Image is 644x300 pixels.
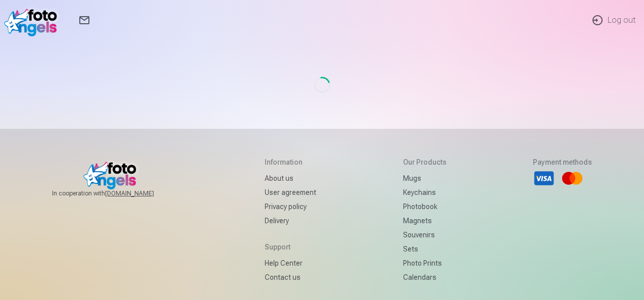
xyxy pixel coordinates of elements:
[403,242,447,256] a: Sets
[403,157,447,167] h5: Our products
[403,199,447,214] a: Photobook
[403,185,447,199] a: Keychains
[265,157,316,167] h5: Information
[265,185,316,199] a: User agreement
[533,167,555,189] li: Visa
[533,157,592,167] h5: Payment methods
[403,256,447,270] a: Photo prints
[403,171,447,185] a: Mugs
[105,189,178,197] a: [DOMAIN_NAME]
[52,189,178,197] span: In cooperation with
[265,270,316,284] a: Contact us
[265,171,316,185] a: About us
[403,214,447,228] a: Magnets
[561,167,583,189] li: Mastercard
[4,4,62,36] img: /fa1
[403,270,447,284] a: Calendars
[265,242,316,252] h5: Support
[403,228,447,242] a: Souvenirs
[265,199,316,214] a: Privacy policy
[265,214,316,228] a: Delivery
[265,256,316,270] a: Help Center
